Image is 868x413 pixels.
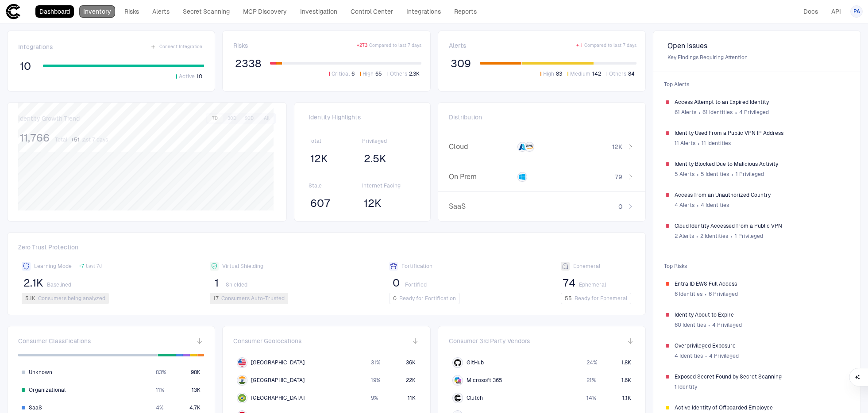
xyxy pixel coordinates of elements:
span: Compared to last 7 days [584,42,637,49]
span: last 7 days [81,136,108,143]
span: Alerts [449,42,466,50]
span: Key Findings Requiring Attention [667,54,846,61]
span: 4 Identities [675,352,703,359]
span: High [543,70,554,77]
span: 4 Alerts [675,202,694,209]
span: ∙ [734,106,737,119]
span: PA [853,8,860,15]
span: 2.1K [23,276,43,290]
span: Clutch [467,394,483,402]
span: 1 Identity [675,383,697,390]
span: 60 Identities [675,321,706,329]
span: Consumer Geolocations [233,337,301,345]
span: 22K [406,377,416,384]
a: Secret Scanning [179,5,234,18]
span: Fortified [405,281,427,288]
span: Access from an Unauthorized Country [675,191,848,199]
button: 0Ready for Fortification [389,293,460,304]
span: ∙ [708,318,711,332]
a: MCP Discovery [239,5,291,18]
span: 1.6K [621,377,631,384]
span: 10 [197,73,202,80]
span: Consumer Classifications [18,337,91,345]
span: 5 Alerts [675,171,694,178]
span: Exposed Secret Found by Secret Scanning [675,373,848,380]
span: Identity Growth Trend [18,115,80,122]
a: Investigation [296,5,341,18]
span: Identity Used From a Public VPN IP Address [675,130,848,137]
span: 607 [310,197,330,210]
div: Microsoft 365 [454,377,461,384]
button: PA [850,5,863,18]
span: 0 [393,295,397,302]
span: Active [179,73,195,80]
span: Connect Integration [159,44,202,50]
span: Critical [332,70,350,77]
span: Top Risks [659,257,855,275]
span: Privileged [362,138,416,145]
span: 65 [375,70,382,77]
span: Internet Facing [362,182,416,189]
a: Dashboard [35,5,74,18]
span: + 11 [576,42,583,49]
span: Ephemeral [579,281,606,288]
span: 1.8K [621,359,631,366]
span: 309 [451,57,471,70]
span: 4 % [156,404,163,411]
span: Last 7d [86,263,102,269]
button: Critical6 [327,70,356,78]
button: 2.1K [22,276,45,290]
span: Overprivileged Exposure [675,342,848,349]
button: 2.5K [362,152,388,166]
button: 0 [389,276,403,290]
button: 74 [561,276,577,290]
span: 12K [612,143,622,151]
span: 36K [406,359,416,366]
a: Alerts [148,5,174,18]
span: 2.5K [364,152,386,165]
span: 19 % [371,377,380,384]
button: 2338 [233,57,263,71]
span: 0 [393,276,400,290]
button: 309 [449,57,473,71]
span: 61 Alerts [675,109,696,116]
img: IN [238,376,246,384]
span: Total [309,138,362,145]
span: 12K [364,197,382,210]
span: Fortification [401,263,432,270]
button: 30D [224,115,240,122]
span: 6 Identities [675,291,702,298]
button: Medium142 [566,70,603,78]
span: 6 Privileged [709,291,738,298]
span: ∙ [730,229,733,243]
span: 1 Privileged [736,171,764,178]
span: Stale [309,182,362,189]
button: Connect Integration [149,42,204,52]
button: 90D [241,115,257,122]
span: Zero Trust Protection [18,243,635,255]
button: High65 [358,70,384,78]
button: 1 [210,276,224,290]
span: + 7 [79,263,84,269]
button: 12K [362,196,383,210]
img: BR [238,394,246,402]
span: Ready for Ephemeral [575,295,627,302]
span: Organizational [29,386,66,394]
a: Inventory [79,5,115,18]
span: Active Identity of Offboarded Employee [675,404,848,411]
span: Microsoft 365 [467,377,502,384]
span: Cloud [449,142,510,151]
span: ∙ [697,137,700,150]
button: 11,766 [18,131,51,145]
a: Control Center [347,5,397,18]
span: 14 % [586,394,596,402]
span: [GEOGRAPHIC_DATA] [251,394,305,402]
span: GitHub [467,359,484,366]
span: Identity Highlights [309,113,416,121]
span: 83 [556,70,562,77]
span: 31 % [371,359,380,366]
div: GitHub [454,359,461,366]
span: 61 Identities [702,109,733,116]
span: Total [55,136,67,143]
span: 5 Identities [701,171,729,178]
